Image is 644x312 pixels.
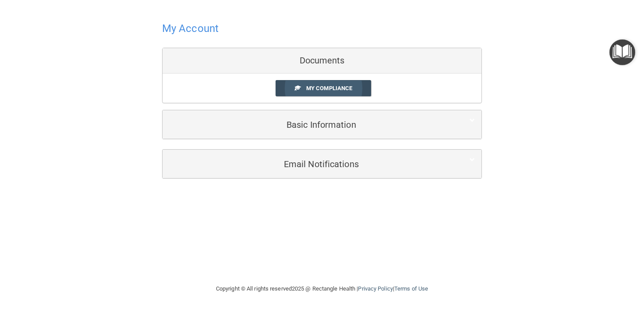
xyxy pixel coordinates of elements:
h5: Email Notifications [169,159,448,169]
button: Open Resource Center [609,39,635,65]
h5: Basic Information [169,120,448,130]
div: Documents [163,48,481,74]
a: Privacy Policy [358,285,393,292]
span: My Compliance [306,85,352,91]
a: Terms of Use [394,285,428,292]
a: Email Notifications [169,154,475,174]
a: Basic Information [169,115,475,134]
h4: My Account [162,23,219,34]
div: Copyright © All rights reserved 2025 @ Rectangle Health | | [162,275,482,303]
